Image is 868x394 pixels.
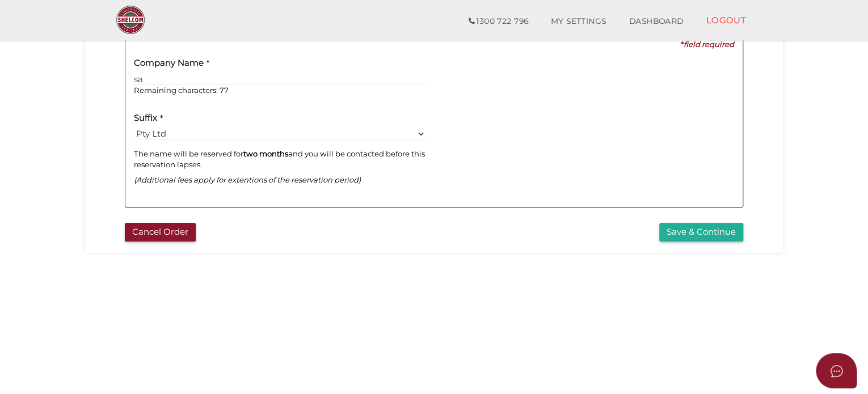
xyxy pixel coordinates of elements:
[457,10,540,33] a: 1300 722 796
[816,353,857,388] button: Open asap
[243,149,288,158] b: two months
[134,86,229,95] span: Remaining characters: 77
[134,113,157,123] h4: Suffix
[694,9,757,32] a: LOGOUT
[134,58,204,68] h4: Company Name
[684,40,734,49] i: field required
[540,10,618,33] a: MY SETTINGS
[659,223,743,242] button: Save & Continue
[134,175,361,184] i: (Additional fees apply for extentions of the reservation period)
[618,10,695,33] a: DASHBOARD
[134,149,443,170] p: The name will be reserved for and you will be contacted before this reservation lapses.
[125,223,196,242] button: Cancel Order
